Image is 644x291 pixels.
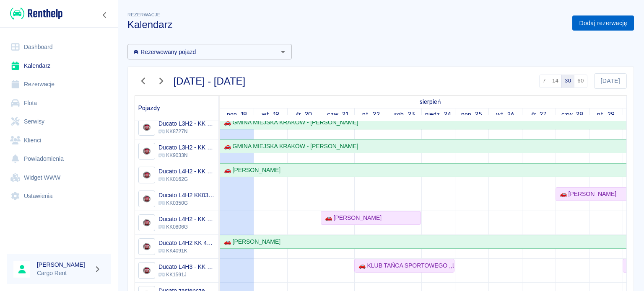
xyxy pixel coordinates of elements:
[221,237,280,246] div: 🚗 [PERSON_NAME]
[574,75,587,88] button: 60 dni
[130,46,275,57] input: Wyszukaj i wybierz pojazdy...
[138,105,160,112] span: Pojazdy
[158,215,215,223] h6: Ducato L4H2 - KK 0806G
[158,223,215,231] p: KK0806G
[140,121,153,134] img: Image
[158,152,215,159] p: KK9033N
[158,191,215,199] h6: Ducato L4H2 KK0350G
[7,75,111,94] a: Rezerwacje
[539,75,549,88] button: 7 dni
[549,75,562,88] button: 14 dni
[360,108,382,121] a: 22 sierpnia 2025
[221,166,280,175] div: 🚗 [PERSON_NAME]
[158,199,215,207] p: KK0350G
[158,167,215,175] h6: Ducato L4H2 - KK 0162G
[140,264,153,278] img: Image
[7,131,111,150] a: Klienci
[158,175,215,183] p: KK0162G
[140,240,153,254] img: Image
[529,108,549,121] a: 27 sierpnia 2025
[392,108,417,121] a: 23 sierpnia 2025
[158,247,215,255] p: KK4091K
[559,108,586,121] a: 28 sierpnia 2025
[322,214,382,222] div: 🚗 [PERSON_NAME]
[494,108,517,121] a: 26 sierpnia 2025
[260,108,281,121] a: 19 sierpnia 2025
[127,12,160,17] span: Rezerwacje
[37,269,91,278] p: Cargo Rent
[140,216,153,230] img: Image
[355,261,454,270] div: 🚗 KLUB TAŃCA SPORTOWEGO ,,LIDERKI'' - [PERSON_NAME]
[595,108,617,121] a: 29 sierpnia 2025
[7,149,111,168] a: Powiadomienia
[7,112,111,131] a: Serwisy
[221,142,358,151] div: 🚗 GMINA MIEJSKA KRAKÓW - [PERSON_NAME]
[158,119,215,128] h6: Ducato L3H2 - KK 8727N
[7,168,111,187] a: Widget WWW
[7,57,111,75] a: Kalendarz
[158,263,215,271] h6: Ducato L4H3 - KK 1591J
[277,46,289,58] button: Otwórz
[99,10,111,21] button: Zwiń nawigację
[158,239,215,247] h6: Ducato L4H2 KK 4091K
[7,187,111,206] a: Ustawienia
[556,190,616,198] div: 🚗 [PERSON_NAME]
[127,19,566,31] h3: Kalendarz
[140,192,153,206] img: Image
[158,143,215,152] h6: Ducato L3H2 - KK 9033N
[294,108,314,121] a: 20 sierpnia 2025
[561,75,574,88] button: 30 dni
[7,7,62,21] a: Renthelp logo
[158,271,215,278] p: KK1591J
[37,260,91,269] h6: [PERSON_NAME]
[7,94,111,113] a: Flota
[158,128,215,135] p: KK8727N
[174,75,246,87] h3: [DATE] - [DATE]
[221,118,358,127] div: 🚗 GMINA MIEJSKA KRAKÓW - [PERSON_NAME]
[418,96,443,108] a: 18 sierpnia 2025
[140,144,153,158] img: Image
[325,108,350,121] a: 21 sierpnia 2025
[10,7,62,21] img: Renthelp logo
[459,108,485,121] a: 25 sierpnia 2025
[7,38,111,57] a: Dashboard
[594,73,627,89] button: [DATE]
[423,108,453,121] a: 24 sierpnia 2025
[140,168,153,182] img: Image
[225,108,249,121] a: 18 sierpnia 2025
[572,15,634,31] a: Dodaj rezerwację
